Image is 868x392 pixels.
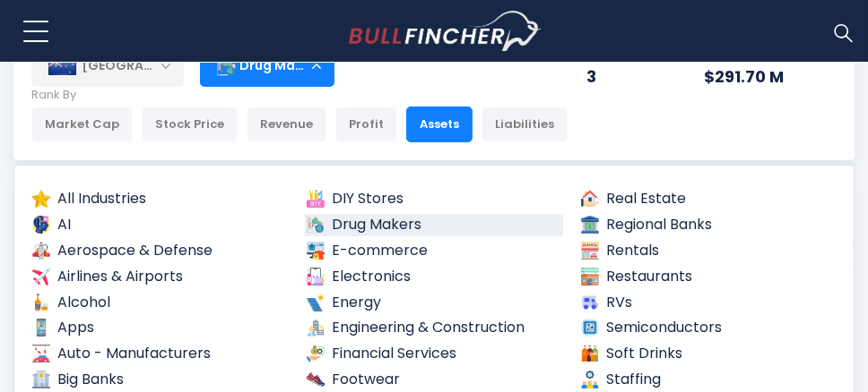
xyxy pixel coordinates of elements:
[579,188,838,210] a: Real Estate
[305,188,563,210] a: DIY Stores
[30,214,289,236] a: AI
[349,11,542,52] a: Go to homepage
[305,266,563,288] a: Electronics
[349,11,542,52] img: bullfincher logo
[305,240,563,262] a: E-commerce
[305,369,563,391] a: Footwear
[305,292,563,314] a: Energy
[31,47,184,86] div: [GEOGRAPHIC_DATA]
[482,107,568,142] div: Liabilities
[305,214,563,236] a: Drug Makers
[30,343,289,365] a: Auto - Manufacturers
[406,107,473,142] div: Assets
[579,292,838,314] a: RVs
[579,214,838,236] a: Regional Banks
[704,66,837,87] div: $291.70 M
[305,317,563,339] a: Engineering & Construction
[247,107,326,142] div: Revenue
[579,369,838,391] a: Staffing
[30,317,289,339] a: Apps
[30,292,289,314] a: Alcohol
[30,266,289,288] a: Airlines & Airports
[142,107,238,142] div: Stock Price
[579,343,838,365] a: Soft Drinks
[30,188,289,210] a: All Industries
[586,66,659,87] div: 3
[335,107,397,142] div: Profit
[30,369,289,391] a: Big Banks
[579,317,838,339] a: Semiconductors
[30,240,289,262] a: Aerospace & Defense
[200,46,334,87] div: Drug Makers
[579,266,838,288] a: Restaurants
[31,88,568,103] p: Rank By
[305,343,563,365] a: Financial Services
[579,240,838,262] a: Rentals
[31,107,133,142] div: Market Cap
